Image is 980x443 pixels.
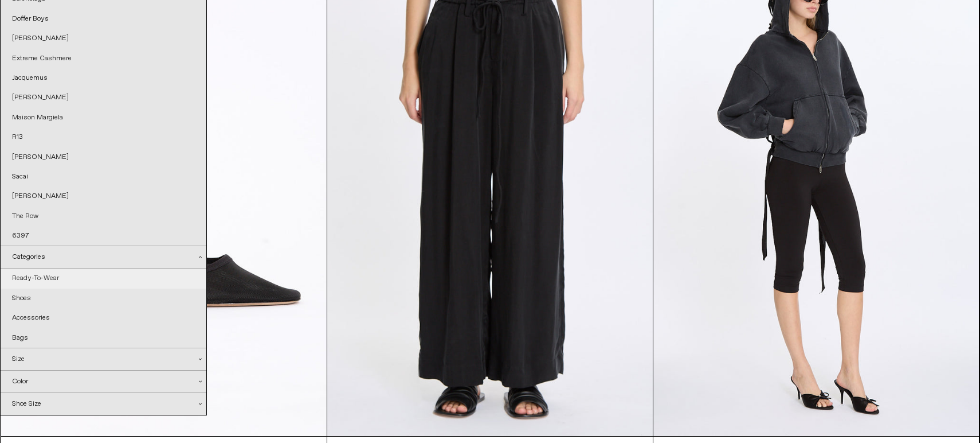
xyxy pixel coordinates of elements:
a: Bags [1,328,206,348]
a: Accessories [1,308,206,328]
a: 6397 [1,226,206,246]
a: Doffer Boys [1,9,206,29]
a: The Row [1,207,206,226]
a: Jacquemus [1,68,206,88]
a: [PERSON_NAME] [1,186,206,206]
div: Shoe Size [1,393,206,415]
div: Categories [1,246,206,269]
a: R13 [1,127,206,147]
div: Color [1,371,206,393]
a: Sacai [1,167,206,186]
a: [PERSON_NAME] [1,147,206,167]
a: [PERSON_NAME] [1,88,206,107]
a: Maison Margiela [1,108,206,127]
a: Shoes [1,289,206,308]
a: Ready-To-Wear [1,269,206,288]
a: Extreme Cashmere [1,49,206,68]
a: [PERSON_NAME] [1,29,206,48]
div: Size [1,348,206,370]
